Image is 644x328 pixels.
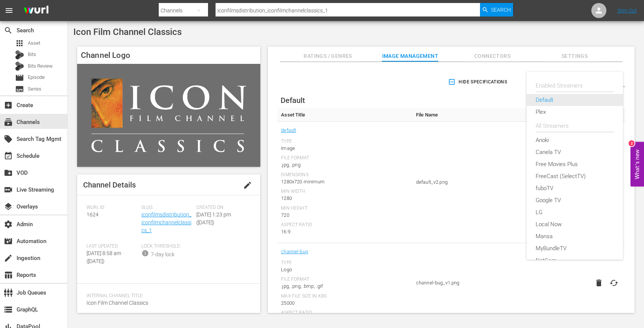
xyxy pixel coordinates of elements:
div: Canela TV [536,146,614,158]
div: Google TV [536,194,614,206]
div: LG [536,206,614,218]
div: Plex [536,106,614,118]
div: 2 [629,140,635,146]
div: fuboTV [536,182,614,194]
div: All Streamers [536,120,614,132]
div: Anoki [536,134,614,146]
div: NetGem [536,254,614,266]
div: MyBundleTV [536,242,614,254]
div: Local Now [536,218,614,230]
div: Free Movies Plus [536,158,614,170]
div: Default [536,94,614,106]
div: Mansa [536,230,614,242]
button: Open Feedback Widget [630,142,644,186]
div: Enabled Streamers [536,80,614,92]
div: FreeCast (SelectTV) [536,170,614,182]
